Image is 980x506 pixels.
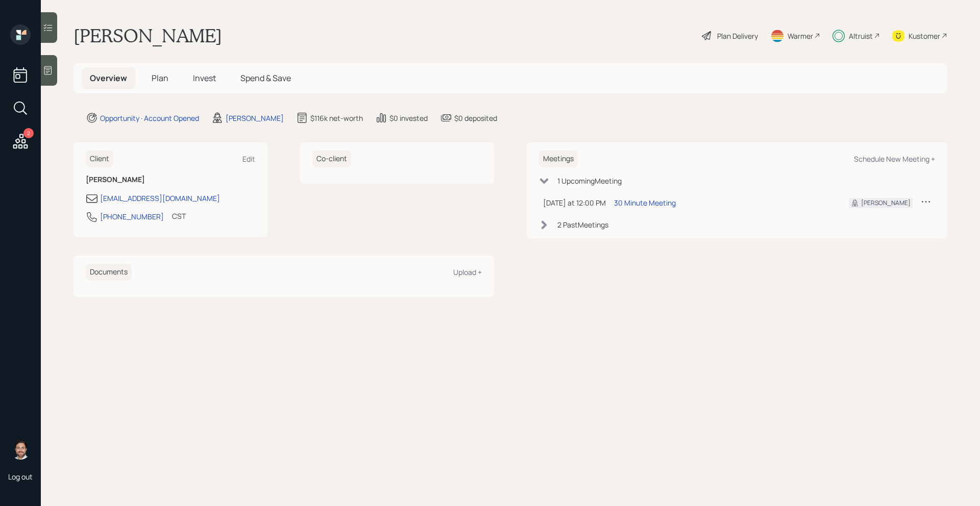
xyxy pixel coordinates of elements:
div: 2 [23,128,34,138]
div: 30 Minute Meeting [614,197,676,208]
div: 2 Past Meeting s [557,219,608,230]
h6: Co-client [312,150,351,167]
div: Upload + [453,267,482,277]
h1: [PERSON_NAME] [73,24,222,47]
div: Altruist [849,31,873,41]
div: Plan Delivery [717,31,758,41]
div: [DATE] at 12:00 PM [543,197,606,208]
h6: Documents [86,264,132,281]
h6: [PERSON_NAME] [86,175,255,184]
div: Schedule New Meeting + [854,154,935,164]
div: Log out [8,472,33,482]
span: Plan [152,72,168,84]
div: [PERSON_NAME] [226,113,284,123]
div: Opportunity · Account Opened [100,113,199,123]
div: Kustomer [909,31,940,41]
span: Overview [90,72,127,84]
div: [PERSON_NAME] [861,198,911,208]
div: 1 Upcoming Meeting [557,175,622,186]
div: Warmer [788,31,813,41]
span: Invest [193,72,216,84]
div: $0 invested [389,113,428,123]
h6: Meetings [539,150,578,167]
div: Edit [242,154,255,164]
img: michael-russo-headshot.png [10,439,31,460]
div: $116k net-worth [310,113,363,123]
div: [PHONE_NUMBER] [100,211,164,222]
h6: Client [86,150,113,167]
div: [EMAIL_ADDRESS][DOMAIN_NAME] [100,193,220,204]
span: Spend & Save [240,72,291,84]
div: $0 deposited [454,113,497,123]
div: CST [172,211,186,221]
